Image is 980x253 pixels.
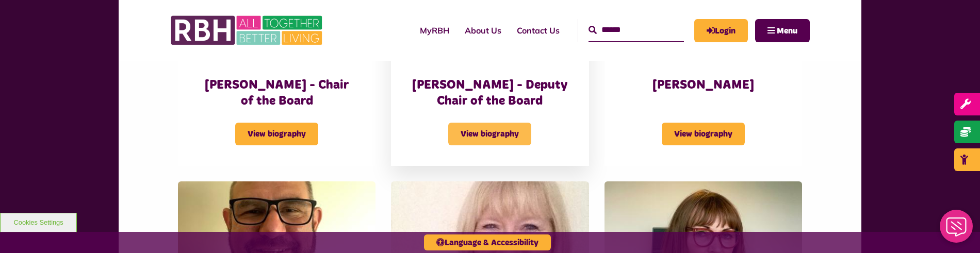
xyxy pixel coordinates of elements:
[625,77,781,93] h3: [PERSON_NAME]
[170,10,325,50] img: RBH
[755,19,810,42] button: Navigation
[235,123,318,145] span: View biography
[412,77,568,109] h3: [PERSON_NAME] - Deputy Chair of the Board
[457,16,509,44] a: About Us
[412,16,457,44] a: MyRBH
[509,16,567,44] a: Contact Us
[662,123,745,145] span: View biography
[934,207,980,253] iframe: Netcall Web Assistant for live chat
[777,27,797,35] span: Menu
[199,77,355,109] h3: [PERSON_NAME] - Chair of the Board
[448,123,531,145] span: View biography
[424,234,551,250] button: Language & Accessibility
[589,19,684,41] input: Search
[694,19,748,42] a: MyRBH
